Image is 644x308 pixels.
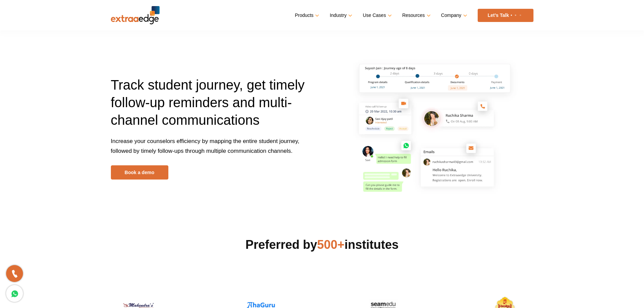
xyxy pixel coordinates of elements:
[111,138,300,154] span: Increase your counselors efficiency by mapping the entire student journey, followed by timely fol...
[295,10,318,20] a: Products
[111,237,533,253] h2: Preferred by institutes
[353,56,529,199] img: crm use for counselors
[317,238,344,252] span: 500+
[330,10,351,20] a: Industry
[111,165,168,180] a: Book a demo
[478,9,533,22] a: Let’s Talk
[402,10,429,20] a: Resources
[111,77,305,127] span: Track student journey, get timely follow-up reminders and multi-channel communications
[441,10,466,20] a: Company
[363,10,390,20] a: Use Cases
